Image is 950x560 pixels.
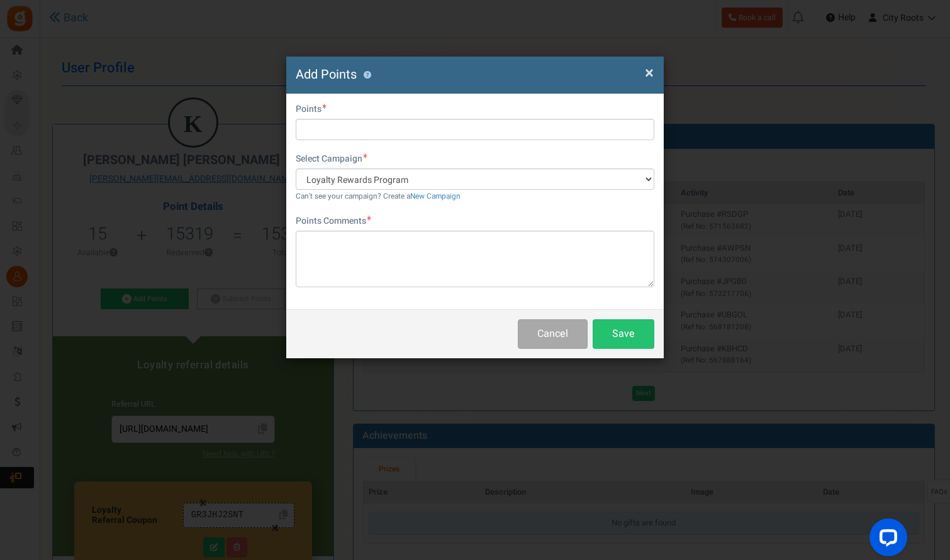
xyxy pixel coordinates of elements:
label: Select Campaign [296,153,367,165]
span: Add Points [296,65,357,84]
span: × [645,61,654,85]
button: Save [593,319,654,349]
small: Can't see your campaign? Create a [296,191,461,202]
button: Cancel [518,319,588,349]
a: New Campaign [410,191,461,202]
button: ? [363,71,371,79]
label: Points [296,103,327,116]
label: Points Comments [296,215,371,228]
